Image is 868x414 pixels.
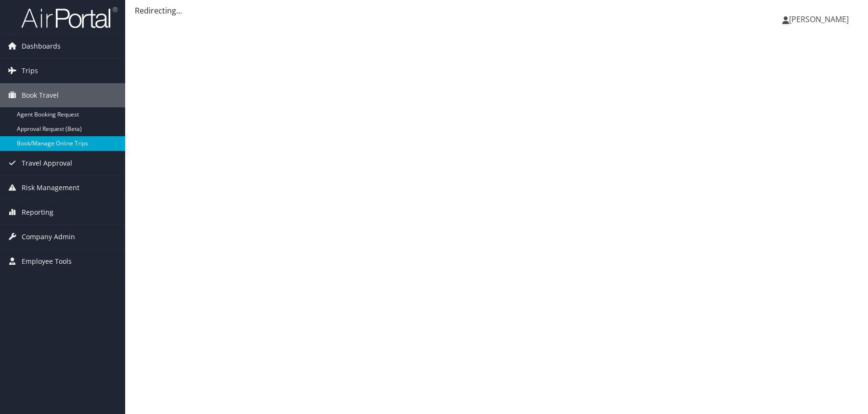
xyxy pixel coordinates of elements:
img: airportal-logo.png [21,6,117,29]
a: [PERSON_NAME] [782,5,858,34]
span: Dashboards [22,34,61,58]
span: Employee Tools [22,249,72,273]
div: Redirecting... [135,5,858,16]
span: Travel Approval [22,151,72,175]
span: Risk Management [22,176,79,200]
span: Trips [22,59,38,83]
span: Company Admin [22,225,75,249]
span: Reporting [22,200,53,224]
span: [PERSON_NAME] [789,14,849,25]
span: Book Travel [22,83,59,107]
